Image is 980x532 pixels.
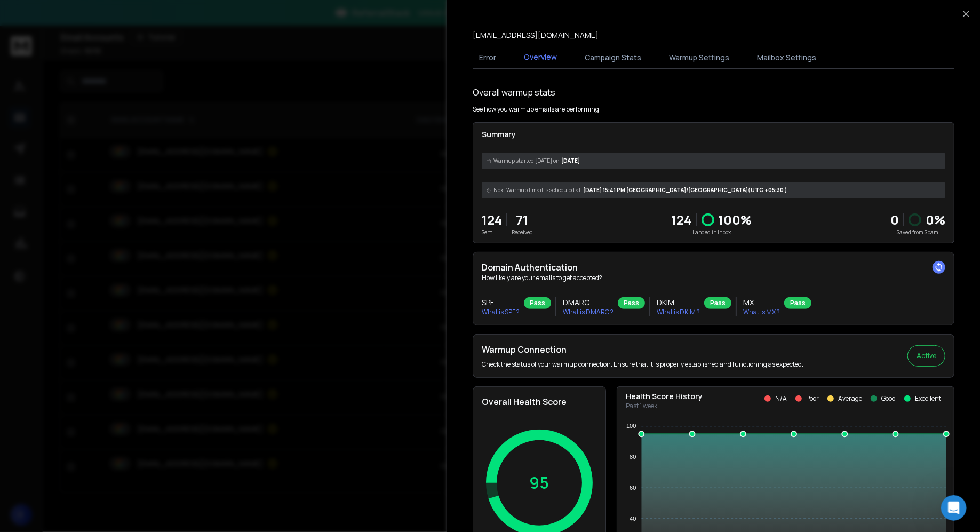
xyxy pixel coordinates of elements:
[21,76,192,94] p: Hi Rehdhil 👋
[482,360,803,369] p: Check the status of your warmup connection. Ensure that it is properly established and functionin...
[524,297,551,309] div: Pass
[29,178,42,191] img: Raj avatar
[626,423,636,430] tspan: 100
[512,211,533,228] p: 71
[719,211,752,228] p: 100 %
[482,182,945,198] div: [DATE] 15:41 PM [GEOGRAPHIC_DATA]/[GEOGRAPHIC_DATA] (UTC +05:30 )
[21,94,192,130] p: How can we assist you [DATE]?
[563,297,614,308] h3: DMARC
[915,394,941,403] p: Excellent
[657,297,700,308] h3: DKIM
[618,297,645,309] div: Pass
[663,46,736,69] button: Warmup Settings
[15,312,198,343] div: Navigating Advanced Campaign Options in ReachInbox
[482,343,803,356] h2: Warmup Connection
[482,274,945,282] p: How likely are your emails to get accepted?
[493,157,559,165] span: Warmup started [DATE] on
[22,316,179,339] div: Navigating Advanced Campaign Options in ReachInbox
[169,360,186,367] span: Help
[21,22,93,36] img: logo
[20,178,33,191] img: Rohan avatar
[22,153,192,164] div: Recent message
[114,17,136,38] img: Profile image for Raj
[530,473,549,493] p: 95
[881,394,896,403] p: Good
[838,394,862,403] p: Average
[11,160,202,199] div: Lakshita avatarRohan avatarRaj avatarYou’ll get replies here and in your email: ✉️ [EMAIL_ADDRESS...
[134,17,156,38] img: Profile image for Rohan
[482,297,520,308] h3: SPF
[89,360,125,367] span: Messages
[184,17,203,36] div: Close
[784,297,811,309] div: Pass
[630,515,636,522] tspan: 40
[890,211,899,228] strong: 0
[926,211,945,228] p: 0 %
[626,391,703,402] p: Health Score History
[23,360,47,367] span: Home
[155,17,176,38] img: Profile image for Lakshita
[473,30,599,41] p: [EMAIL_ADDRESS][DOMAIN_NAME]
[751,46,823,69] button: Mailbox Settings
[672,211,692,228] p: 124
[704,297,731,309] div: Pass
[473,46,503,69] button: Error
[11,144,203,200] div: Recent messageLakshita avatarRohan avatarRaj avatarYou’ll get replies here and in your email: ✉️ ...
[743,308,780,316] p: What is MX ?
[482,395,597,408] h2: Overall Health Score
[25,170,38,182] img: Lakshita avatar
[11,205,203,245] div: Send us a messageWe typically reply in under 15 minutes
[15,281,198,312] div: Optimizing Warmup Settings in ReachInbox
[563,308,614,316] p: What is DMARC ?
[630,485,636,491] tspan: 60
[743,297,780,308] h3: MX
[22,261,86,272] span: Search for help
[15,256,198,277] button: Search for help
[482,261,945,274] h2: Domain Authentication
[45,169,499,178] span: You’ll get replies here and in your email: ✉️ [EMAIL_ADDRESS][DOMAIN_NAME] Our usual reply time 🕒...
[45,179,66,190] div: [URL]
[578,46,648,69] button: Campaign Stats
[630,454,636,460] tspan: 80
[68,179,100,190] div: • 1m ago
[512,228,533,236] p: Received
[907,345,945,367] button: Active
[626,402,703,410] p: Past 1 week
[482,228,502,236] p: Sent
[806,394,819,403] p: Poor
[672,228,752,236] p: Landed in Inbox
[517,45,563,70] button: Overview
[473,105,599,114] p: See how you warmup emails are performing
[890,228,945,236] p: Saved from Spam
[22,285,179,308] div: Optimizing Warmup Settings in ReachInbox
[71,333,142,376] button: Messages
[482,308,520,316] p: What is SPF ?
[473,86,555,99] h1: Overall warmup stats
[142,333,213,376] button: Help
[482,211,502,228] p: 124
[657,308,700,316] p: What is DKIM ?
[493,186,581,194] span: Next Warmup Email is scheduled at
[22,225,178,236] div: We typically reply in under 15 minutes
[482,153,945,169] div: [DATE]
[22,214,178,225] div: Send us a message
[775,394,787,403] p: N/A
[482,129,945,140] p: Summary
[941,495,967,521] iframe: Intercom live chat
